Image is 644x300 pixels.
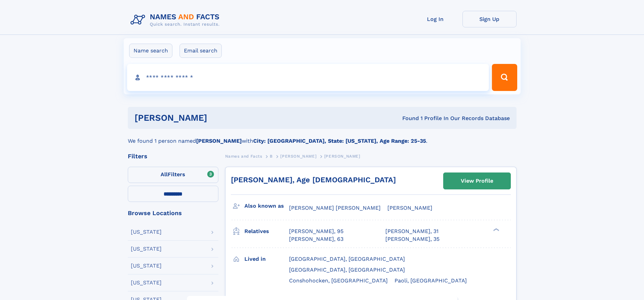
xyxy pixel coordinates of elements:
span: Conshohocken, [GEOGRAPHIC_DATA] [289,277,388,284]
label: Email search [180,44,222,58]
span: All [161,171,168,178]
span: [GEOGRAPHIC_DATA], [GEOGRAPHIC_DATA] [289,267,405,273]
div: ❯ [492,228,500,232]
a: [PERSON_NAME], 31 [385,228,438,235]
span: [PERSON_NAME] [PERSON_NAME] [289,205,381,211]
b: [PERSON_NAME] [196,138,242,144]
a: [PERSON_NAME], Age [DEMOGRAPHIC_DATA] [231,176,396,184]
div: [US_STATE] [131,229,162,235]
a: [PERSON_NAME] [280,152,316,160]
a: B [270,152,273,160]
a: [PERSON_NAME], 95 [289,228,343,235]
span: [PERSON_NAME] [387,205,432,211]
a: View Profile [444,173,510,189]
h3: Also known as [244,200,289,212]
a: Sign Up [462,11,517,27]
span: B [270,154,273,159]
div: Filters [128,153,218,159]
a: Names and Facts [225,152,262,160]
a: [PERSON_NAME], 63 [289,235,343,243]
label: Filters [128,167,218,183]
label: Name search [129,44,172,58]
div: [US_STATE] [131,246,162,252]
img: Logo Names and Facts [128,11,225,29]
span: Paoli, [GEOGRAPHIC_DATA] [395,277,467,284]
div: We found 1 person named with . [128,129,517,145]
div: Browse Locations [128,210,218,216]
a: [PERSON_NAME], 35 [385,235,439,243]
div: Found 1 Profile In Our Records Database [305,115,510,122]
span: [PERSON_NAME] [324,154,360,159]
h1: [PERSON_NAME] [135,114,305,122]
div: [US_STATE] [131,280,162,285]
div: [US_STATE] [131,263,162,269]
h3: Relatives [244,226,289,237]
span: [PERSON_NAME] [280,154,316,159]
div: View Profile [461,173,493,189]
b: City: [GEOGRAPHIC_DATA], State: [US_STATE], Age Range: 25-35 [253,138,426,144]
span: [GEOGRAPHIC_DATA], [GEOGRAPHIC_DATA] [289,256,405,262]
input: search input [127,64,489,91]
a: Log In [408,11,462,27]
h3: Lived in [244,253,289,265]
button: Search Button [492,64,517,91]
